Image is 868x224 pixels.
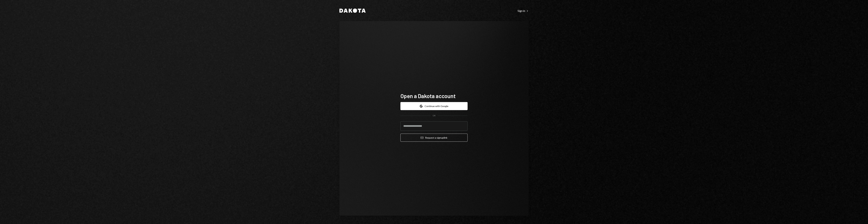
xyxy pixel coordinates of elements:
a: Sign in [518,9,529,13]
h1: Open a Dakota account [400,92,468,99]
div: Sign in [518,9,529,13]
div: OR [433,114,436,117]
button: Request a signuplink [400,134,468,142]
button: Continue with Google [400,102,468,110]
